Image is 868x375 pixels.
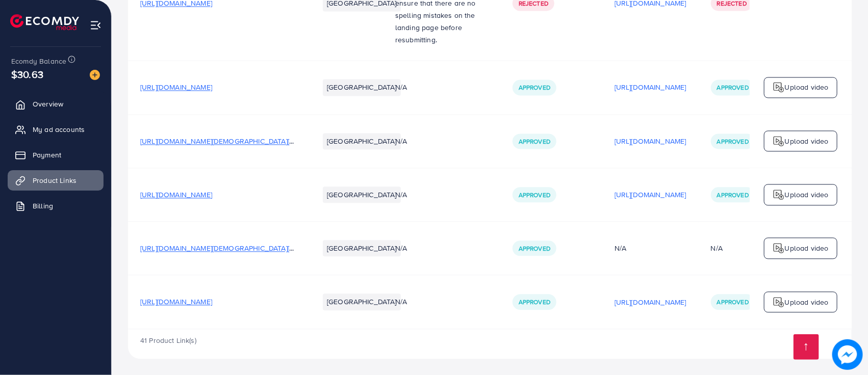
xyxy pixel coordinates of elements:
[519,191,550,199] span: Approved
[323,186,401,203] li: [GEOGRAPHIC_DATA]
[832,339,863,370] img: image
[11,56,66,66] span: Ecomdy Balance
[395,190,407,200] span: N/A
[615,81,686,93] p: [URL][DOMAIN_NAME]
[90,19,101,31] img: menu
[8,94,104,114] a: Overview
[773,189,785,201] img: logo
[140,136,363,146] span: [URL][DOMAIN_NAME][DEMOGRAPHIC_DATA][DEMOGRAPHIC_DATA]
[717,137,749,146] span: Approved
[140,335,196,345] span: 41 Product Link(s)
[785,81,829,93] p: Upload video
[773,296,785,308] img: logo
[785,135,829,147] p: Upload video
[140,297,212,307] span: [URL][DOMAIN_NAME]
[323,79,401,95] li: [GEOGRAPHIC_DATA]
[33,201,53,211] span: Billing
[140,82,212,92] span: [URL][DOMAIN_NAME]
[519,137,550,146] span: Approved
[395,243,407,253] span: N/A
[323,293,401,310] li: [GEOGRAPHIC_DATA]
[615,135,686,147] p: [URL][DOMAIN_NAME]
[717,83,749,92] span: Approved
[140,243,363,253] span: [URL][DOMAIN_NAME][DEMOGRAPHIC_DATA][DEMOGRAPHIC_DATA]
[717,191,749,199] span: Approved
[33,99,63,109] span: Overview
[711,243,723,253] div: N/A
[323,133,401,149] li: [GEOGRAPHIC_DATA]
[140,190,212,200] span: [URL][DOMAIN_NAME]
[395,297,407,307] span: N/A
[323,240,401,256] li: [GEOGRAPHIC_DATA]
[33,150,61,160] span: Payment
[395,82,407,92] span: N/A
[8,196,104,216] a: Billing
[395,136,407,146] span: N/A
[773,135,785,147] img: logo
[785,242,829,254] p: Upload video
[33,124,85,135] span: My ad accounts
[519,244,550,253] span: Approved
[10,14,79,30] img: logo
[773,242,785,254] img: logo
[773,81,785,93] img: logo
[90,70,100,80] img: image
[717,298,749,306] span: Approved
[8,170,104,191] a: Product Links
[33,175,76,185] span: Product Links
[11,67,43,82] span: $30.63
[8,119,104,140] a: My ad accounts
[785,189,829,201] p: Upload video
[785,296,829,308] p: Upload video
[615,243,686,253] div: N/A
[519,298,550,306] span: Approved
[615,296,686,308] p: [URL][DOMAIN_NAME]
[615,189,686,201] p: [URL][DOMAIN_NAME]
[519,83,550,92] span: Approved
[8,145,104,165] a: Payment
